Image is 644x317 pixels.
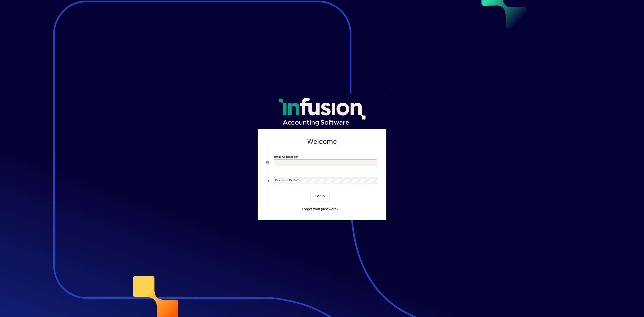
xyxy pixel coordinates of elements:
[315,193,325,199] span: Login
[311,192,329,201] button: Login
[275,178,297,182] mat-label: Password or Pin
[274,155,297,158] mat-label: Email or Barcode
[266,137,378,146] h2: Welcome
[302,207,338,212] span: Forgot your password?
[300,205,340,214] a: Forgot your password?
